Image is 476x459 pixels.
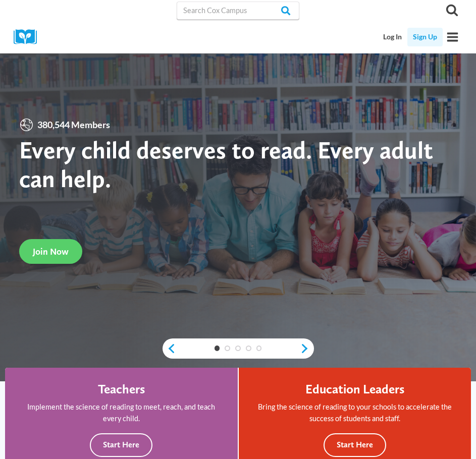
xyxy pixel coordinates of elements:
strong: Every child deserves to read. Every adult can help. [19,135,433,193]
button: Start Here [324,433,386,457]
input: Search Cox Campus [177,2,300,20]
a: 3 [235,346,241,351]
p: Implement the science of reading to meet, reach, and teach every child. [19,401,224,424]
button: Open menu [443,27,462,47]
a: previous [163,343,176,354]
button: Start Here [90,433,152,457]
span: 380,544 Members [34,118,114,132]
a: 5 [256,346,262,351]
div: content slider buttons [163,338,314,359]
nav: Secondary Mobile Navigation [378,28,443,46]
img: Cox Campus [14,29,44,45]
span: Join Now [33,246,69,257]
h4: Education Leaders [305,381,404,396]
a: 1 [215,346,220,351]
a: Sign Up [407,28,443,46]
a: Join Now [19,239,82,264]
a: next [300,343,314,354]
a: 4 [246,346,251,351]
h4: Teachers [98,381,145,396]
p: Bring the science of reading to your schools to accelerate the success of students and staff. [252,401,458,424]
a: Log In [378,28,408,46]
a: 2 [225,346,230,351]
